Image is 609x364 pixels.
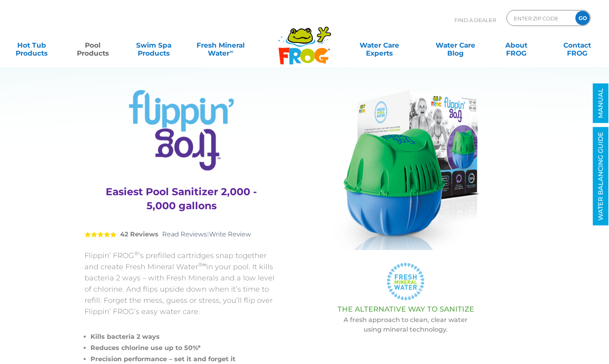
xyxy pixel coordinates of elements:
img: Product Logo [129,90,234,171]
div: | [84,219,279,250]
h3: THE ALTERNATIVE WAY TO SANITIZE [299,305,513,313]
a: WATER BALANCING GUIDE [593,127,609,226]
p: A fresh approach to clean, clear water using mineral technology. [299,315,513,334]
a: Hot TubProducts [8,37,55,53]
a: Water CareExperts [341,37,418,53]
span: 5 [84,231,117,238]
input: GO [575,11,590,25]
img: Frog Products Logo [274,16,336,65]
li: Kills bacteria 2 ways [90,331,279,342]
img: Product Flippin Frog [332,90,479,250]
a: Write Review [209,230,251,238]
a: MANUAL [593,84,609,123]
a: ContactFROG [554,37,601,53]
sup: ®∞ [198,261,207,268]
sup: ® [134,250,139,256]
li: Reduces chlorine use up to 50%* [90,342,279,354]
strong: 42 Reviews [120,230,159,238]
a: PoolProducts [69,37,116,53]
sup: ∞ [229,48,233,54]
a: Fresh MineralWater∞ [191,37,250,53]
p: Flippin’ FROG ’s prefilled cartridges snap together and create Fresh Mineral Water in your pool. ... [84,250,279,317]
p: Find A Dealer [454,10,496,30]
a: Water CareBlog [432,37,479,53]
a: AboutFROG [492,37,540,53]
a: Swim SpaProducts [130,37,177,53]
a: Read Reviews [162,230,207,238]
h3: Easiest Pool Sanitizer 2,000 - 5,000 gallons [94,185,269,213]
